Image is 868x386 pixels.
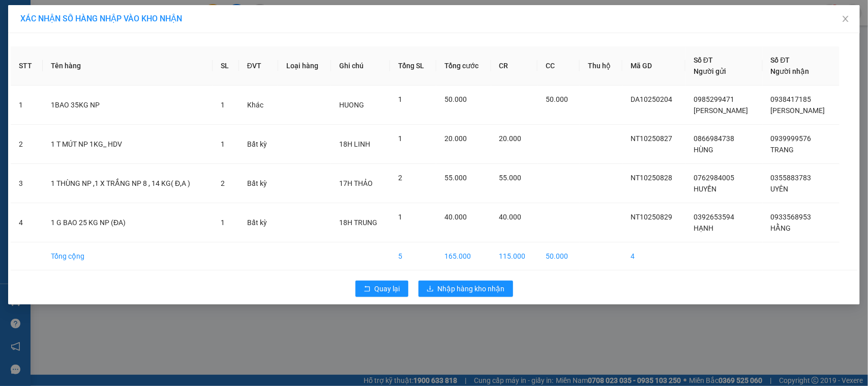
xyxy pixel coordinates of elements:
th: CC [537,46,580,86]
span: NT10250828 [631,174,672,182]
span: 40.000 [444,213,467,221]
td: Tổng cộng [43,242,213,270]
span: 18H LINH [339,140,370,148]
span: TRANG [771,146,794,154]
span: 0939999576 [771,134,812,143]
th: Tổng cước [436,46,491,86]
span: Quay lại [375,283,400,294]
td: 1 [11,86,43,125]
span: HUONG [339,101,364,109]
td: 1BAO 35KG NP [43,86,213,125]
span: 0355883783 [771,174,812,182]
span: HÙNG [694,146,713,154]
span: 40.000 [499,213,522,221]
button: downloadNhập hàng kho nhận [418,281,513,297]
th: SL [213,46,239,86]
span: Người nhận [771,67,810,75]
td: Bất kỳ [239,125,278,164]
button: Close [831,5,860,34]
td: Bất kỳ [239,203,278,242]
th: STT [11,46,43,86]
span: 0938417185 [771,95,812,103]
span: XÁC NHẬN SỐ HÀNG NHẬP VÀO KHO NHẬN [20,14,182,23]
button: rollbackQuay lại [355,281,408,297]
td: 3 [11,164,43,203]
span: HUYỀN [694,185,716,193]
span: rollback [364,285,371,293]
span: 1 [221,218,225,227]
td: Bất kỳ [239,164,278,203]
span: 17H THẢO [339,179,373,187]
th: Mã GD [622,46,685,86]
span: DA10250204 [631,95,672,103]
span: 55.000 [499,174,522,182]
td: 2 [11,125,43,164]
span: 1 [398,134,402,143]
td: 1 T MÚT NP 1KG_ HDV [43,125,213,164]
span: HẰNG [771,224,791,232]
span: close [842,15,850,23]
span: Người gửi [694,67,726,75]
td: 165.000 [436,242,491,270]
span: 20.000 [444,134,467,143]
td: 1 G BAO 25 KG NP (ĐA) [43,203,213,242]
span: 0392653594 [694,213,734,221]
td: 115.000 [491,242,538,270]
span: Số ĐT [771,56,790,64]
span: 50.000 [444,95,467,103]
td: 1 THÙNG NP ,1 X TRẮNG NP 8 , 14 KG( Đ,A ) [43,164,213,203]
span: [PERSON_NAME] [771,106,825,115]
span: NT10250827 [631,134,672,143]
span: 0985299471 [694,95,734,103]
span: 2 [221,179,225,187]
th: Thu hộ [580,46,622,86]
td: 50.000 [537,242,580,270]
span: 0762984005 [694,174,734,182]
span: 0866984738 [694,134,734,143]
span: HẠNH [694,224,713,232]
th: Loại hàng [278,46,331,86]
td: Khác [239,86,278,125]
span: 1 [398,95,402,103]
span: 50.000 [546,95,568,103]
span: 55.000 [444,174,467,182]
td: 4 [11,203,43,242]
td: 5 [390,242,436,270]
th: ĐVT [239,46,278,86]
span: [PERSON_NAME] [694,106,748,115]
td: 4 [622,242,685,270]
th: Tổng SL [390,46,436,86]
th: Tên hàng [43,46,213,86]
span: 1 [221,140,225,148]
span: 0933568953 [771,213,812,221]
span: Nhập hàng kho nhận [438,283,505,294]
span: 18H TRUNG [339,218,377,227]
span: 1 [398,213,402,221]
span: 2 [398,174,402,182]
span: UYÊN [771,185,789,193]
span: NT10250829 [631,213,672,221]
span: 1 [221,101,225,109]
span: Số ĐT [694,56,713,64]
th: CR [491,46,538,86]
span: 20.000 [499,134,522,143]
span: download [427,285,434,293]
th: Ghi chú [331,46,391,86]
